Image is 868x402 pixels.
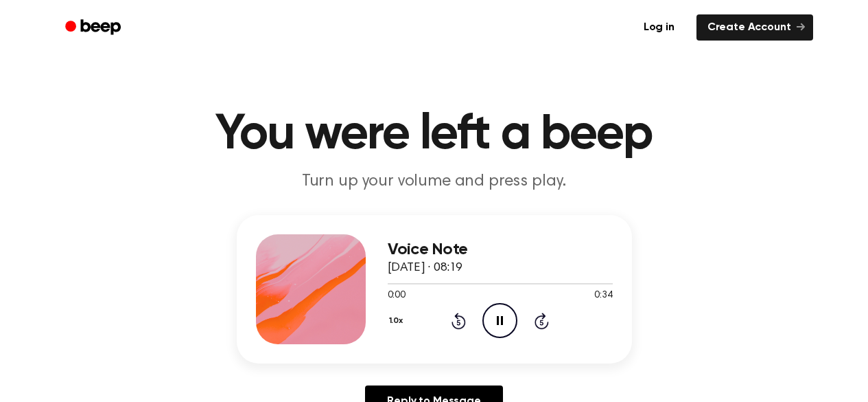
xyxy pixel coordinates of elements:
[696,14,813,41] a: Create Account
[56,14,133,41] a: Beep
[388,241,613,259] h3: Voice Note
[388,309,408,333] button: 1.0x
[594,289,612,303] span: 0:34
[630,12,688,43] a: Log in
[388,262,463,274] span: [DATE] · 08:19
[171,170,698,193] p: Turn up your volume and press play.
[388,289,406,303] span: 0:00
[83,110,786,159] h1: You were left a beep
